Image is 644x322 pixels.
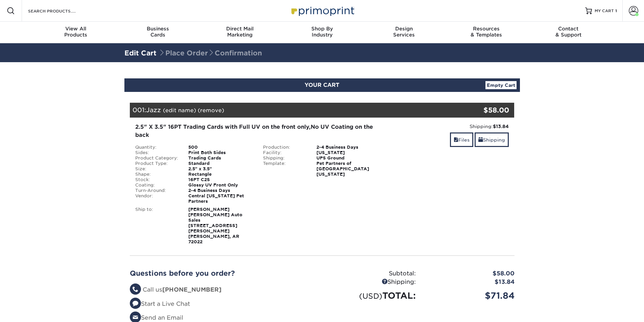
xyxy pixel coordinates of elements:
div: Shipping: [258,155,311,161]
div: Glossy UV Front Only [183,182,258,188]
span: 1 [615,8,617,13]
a: Shipping [475,132,509,147]
div: Ship to: [130,207,184,245]
a: (remove) [198,107,224,114]
span: Shop By [281,26,363,32]
a: Start a Live Chat [130,300,190,307]
a: Shop ByIndustry [281,22,363,43]
span: Resources [445,26,527,32]
span: Business [117,26,199,32]
div: Shape: [130,172,184,177]
span: Direct Mail [199,26,281,32]
div: Shipping: [391,123,509,130]
div: Pet Partners of [GEOGRAPHIC_DATA][US_STATE] [311,161,386,177]
div: 2.5" x 3.5" [183,166,258,172]
a: Resources& Templates [445,22,527,43]
div: Stock: [130,177,184,182]
div: 2.5" X 3.5" 16PT Trading Cards with Full UV on the front only,No UV Coating on the back [135,123,381,139]
div: 001: [130,103,450,118]
span: YOUR CART [305,82,339,88]
div: Facility: [258,150,311,155]
span: Jazz [146,106,161,114]
small: (USD) [359,292,382,300]
span: View All [35,26,117,32]
a: Files [450,132,473,147]
span: Place Order Confirmation [159,49,262,57]
img: Primoprint [288,3,356,18]
div: & Templates [445,26,527,38]
a: View AllProducts [35,22,117,43]
a: (edit name) [163,107,196,114]
strong: $13.84 [493,124,509,129]
div: Services [363,26,445,38]
div: $58.00 [450,105,509,115]
span: shipping [478,137,483,143]
div: 2-4 Business Days [183,188,258,193]
a: Send an Email [130,314,183,321]
div: Turn-Around: [130,188,184,193]
div: $58.00 [421,269,520,278]
div: Shipping: [322,278,421,287]
input: SEARCH PRODUCTS..... [27,7,93,15]
div: $13.84 [421,278,520,287]
li: Call us [130,286,317,294]
a: BusinessCards [117,22,199,43]
div: Rectangle [183,172,258,177]
span: MY CART [595,8,614,14]
div: Products [35,26,117,38]
div: TOTAL: [322,289,421,302]
div: Print Both Sides [183,150,258,155]
div: Product Category: [130,155,184,161]
div: Production: [258,145,311,150]
div: 16PT C2S [183,177,258,182]
span: Design [363,26,445,32]
strong: [PHONE_NUMBER] [162,286,221,293]
div: Size: [130,166,184,172]
strong: [PERSON_NAME] [PERSON_NAME] Auto Sales [STREET_ADDRESS][PERSON_NAME] [PERSON_NAME], AR 72022 [188,207,242,244]
div: Product Type: [130,161,184,166]
div: Quantity: [130,145,184,150]
h2: Questions before you order? [130,269,317,277]
div: Standard [183,161,258,166]
span: files [454,137,458,143]
a: Empty Cart [485,81,517,89]
div: 2-4 Business Days [311,145,386,150]
div: Marketing [199,26,281,38]
a: Contact& Support [527,22,610,43]
div: Industry [281,26,363,38]
div: & Support [527,26,610,38]
div: 500 [183,145,258,150]
div: Cards [117,26,199,38]
a: Direct MailMarketing [199,22,281,43]
div: Trading Cards [183,155,258,161]
div: Central [US_STATE] Pet Partners [183,193,258,204]
div: Sides: [130,150,184,155]
div: Subtotal: [322,269,421,278]
div: Vendor: [130,193,184,204]
a: DesignServices [363,22,445,43]
div: $71.84 [421,289,520,302]
a: Edit Cart [124,49,157,57]
div: [US_STATE] [311,150,386,155]
div: Coating: [130,182,184,188]
div: Template: [258,161,311,177]
span: Contact [527,26,610,32]
div: UPS Ground [311,155,386,161]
